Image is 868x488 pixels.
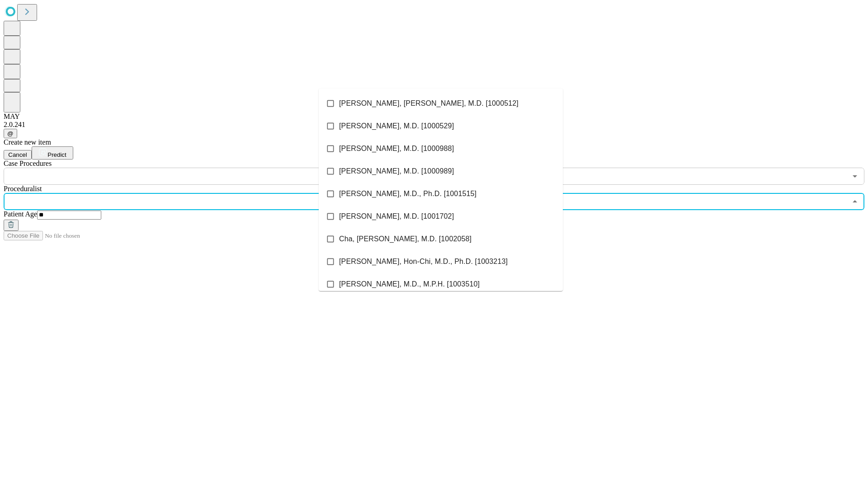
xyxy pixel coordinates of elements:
[339,188,476,199] span: [PERSON_NAME], M.D., Ph.D. [1001515]
[4,150,32,160] button: Cancel
[4,185,42,192] span: Proceduralist
[339,98,519,109] span: [PERSON_NAME], [PERSON_NAME], M.D. [1000512]
[4,129,17,138] button: @
[32,146,73,160] button: Predict
[7,130,14,137] span: @
[339,211,454,222] span: [PERSON_NAME], M.D. [1001702]
[849,195,861,208] button: Close
[47,151,66,158] span: Predict
[339,121,454,131] span: [PERSON_NAME], M.D. [1000529]
[4,160,52,167] span: Scheduled Procedure
[4,210,37,218] span: Patient Age
[4,138,51,146] span: Create new item
[339,256,508,267] span: [PERSON_NAME], Hon-Chi, M.D., Ph.D. [1003213]
[339,143,454,154] span: [PERSON_NAME], M.D. [1000988]
[8,151,27,158] span: Cancel
[339,234,472,244] span: Cha, [PERSON_NAME], M.D. [1002058]
[339,279,480,290] span: [PERSON_NAME], M.D., M.P.H. [1003510]
[339,166,454,177] span: [PERSON_NAME], M.D. [1000989]
[849,170,861,183] button: Open
[4,113,864,121] div: MAY
[4,121,864,129] div: 2.0.241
